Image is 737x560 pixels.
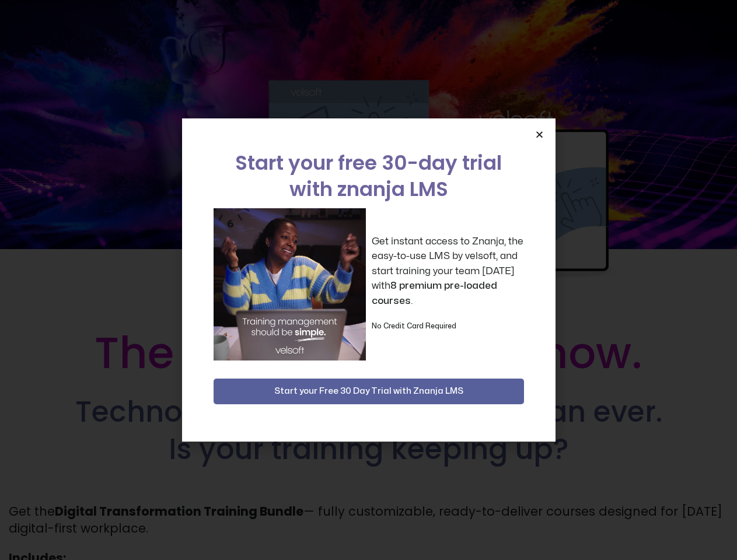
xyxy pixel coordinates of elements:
[214,208,366,360] img: a woman sitting at her laptop dancing
[372,323,456,330] strong: No Credit Card Required
[372,281,497,306] strong: 8 premium pre-loaded courses
[214,150,524,202] h2: Start your free 30-day trial with znanja LMS
[372,234,524,309] p: Get instant access to Znanja, the easy-to-use LMS by velsoft, and start training your team [DATE]...
[214,379,524,404] button: Start your Free 30 Day Trial with Znanja LMS
[274,384,463,398] span: Start your Free 30 Day Trial with Znanja LMS
[535,130,544,139] a: Close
